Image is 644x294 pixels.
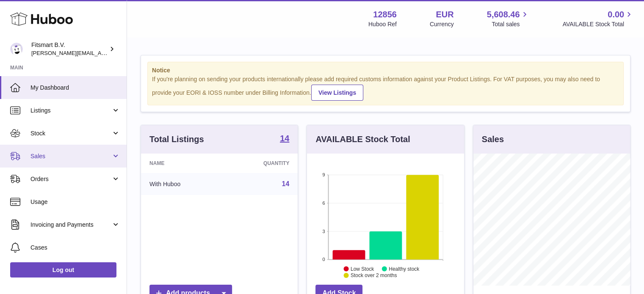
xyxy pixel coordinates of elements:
[430,20,454,28] div: Currency
[31,41,108,57] div: Fitsmart B.V.
[152,75,619,101] div: If you're planning on sending your products internationally please add required customs informati...
[487,9,530,28] a: 5,608.46 Total sales
[141,173,224,195] td: With Huboo
[31,49,170,56] span: [PERSON_NAME][EMAIL_ADDRESS][DOMAIN_NAME]
[30,198,120,206] span: Usage
[315,134,410,145] h3: AVAILABLE Stock Total
[368,20,397,28] div: Huboo Ref
[351,272,397,278] text: Stock over 2 months
[30,107,111,115] span: Listings
[30,221,111,229] span: Invoicing and Payments
[436,9,453,20] strong: EUR
[482,134,504,145] h3: Sales
[10,262,116,278] a: Log out
[30,84,120,92] span: My Dashboard
[282,180,290,187] a: 14
[323,172,325,177] text: 9
[562,9,634,28] a: 0.00 AVAILABLE Stock Total
[311,85,363,101] a: View Listings
[30,129,111,137] span: Stock
[30,152,111,160] span: Sales
[562,20,634,28] span: AVAILABLE Stock Total
[487,9,520,20] span: 5,608.46
[351,266,374,272] text: Low Stock
[389,266,420,272] text: Healthy stock
[492,20,529,28] span: Total sales
[280,134,289,144] a: 14
[30,244,120,252] span: Cases
[280,134,289,143] strong: 14
[149,134,204,145] h3: Total Listings
[152,66,619,74] strong: Notice
[373,9,397,20] strong: 12856
[323,228,325,234] text: 3
[224,154,298,173] th: Quantity
[141,154,224,173] th: Name
[608,9,624,20] span: 0.00
[323,257,325,262] text: 0
[10,43,23,55] img: jonathan@leaderoo.com
[323,201,325,206] text: 6
[30,175,111,183] span: Orders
